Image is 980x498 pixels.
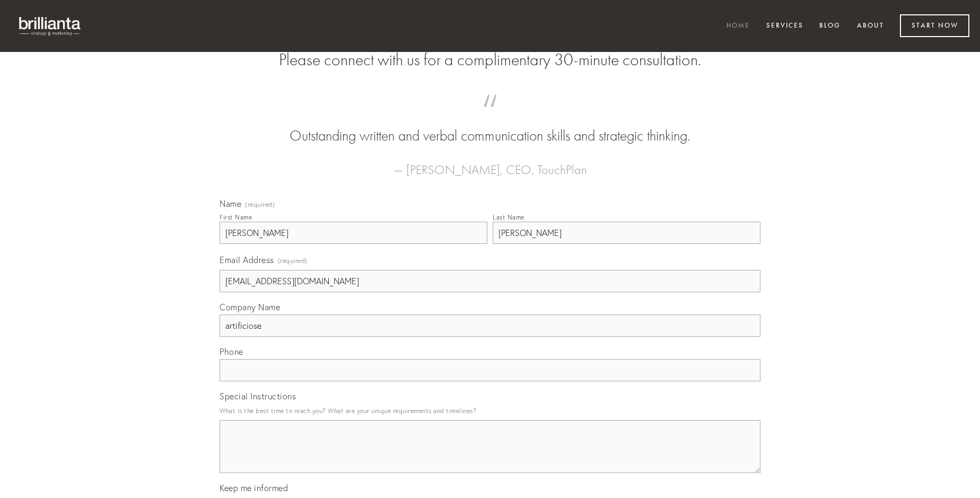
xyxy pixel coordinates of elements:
[220,255,274,265] span: Email Address
[245,202,275,208] span: (required)
[220,404,760,418] p: What is the best time to reach you? What are your unique requirements and timelines?
[237,105,743,126] span: “
[493,213,524,221] div: Last Name
[850,18,891,35] a: About
[220,346,243,357] span: Phone
[220,213,252,221] div: First Name
[812,18,847,35] a: Blog
[220,302,280,312] span: Company Name
[237,146,743,180] figcaption: — [PERSON_NAME], CEO, TouchPlan
[759,18,810,35] a: Services
[237,105,743,146] blockquote: Outstanding written and verbal communication skills and strategic thinking.
[278,254,308,268] span: (required)
[220,198,241,209] span: Name
[11,11,90,41] img: brillianta - research, strategy, marketing
[720,18,757,35] a: Home
[900,14,969,37] a: Start Now
[220,391,296,401] span: Special Instructions
[220,50,760,70] h2: Please connect with us for a complimentary 30-minute consultation.
[220,483,288,493] span: Keep me informed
